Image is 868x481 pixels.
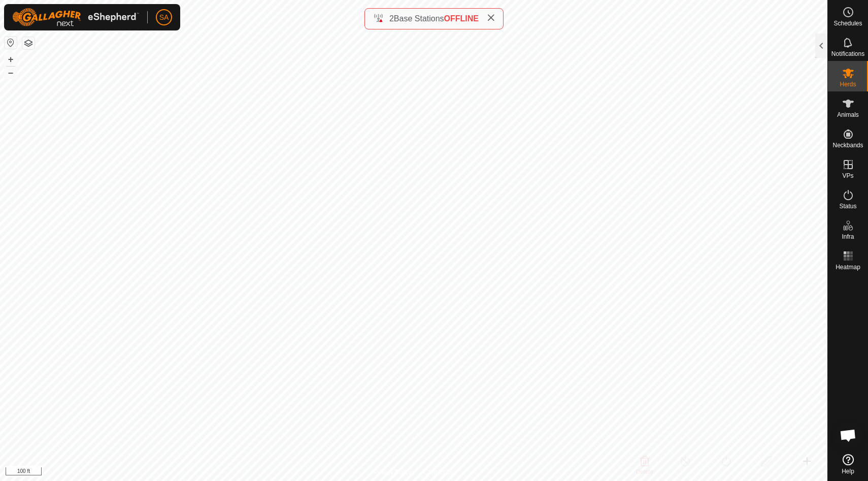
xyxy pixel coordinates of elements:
span: Base Stations [394,14,444,23]
button: Map Layers [22,37,35,49]
span: Status [839,203,856,209]
a: Privacy Policy [374,468,412,477]
a: Contact Us [424,468,454,477]
span: Help [842,468,854,474]
span: Infra [842,234,854,240]
span: Herds [840,81,856,87]
button: + [5,53,17,66]
button: Reset Map [5,37,17,49]
span: Schedules [833,20,862,26]
button: – [5,67,17,79]
a: Help [828,450,868,478]
span: Notifications [831,51,864,57]
span: OFFLINE [444,14,479,23]
span: VPs [842,173,853,179]
img: Gallagher Logo [12,8,139,26]
span: 2 [389,14,394,23]
div: Open chat [833,420,863,451]
span: Animals [837,112,859,118]
span: SA [159,12,169,23]
span: Neckbands [832,142,863,148]
span: Heatmap [836,264,860,270]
